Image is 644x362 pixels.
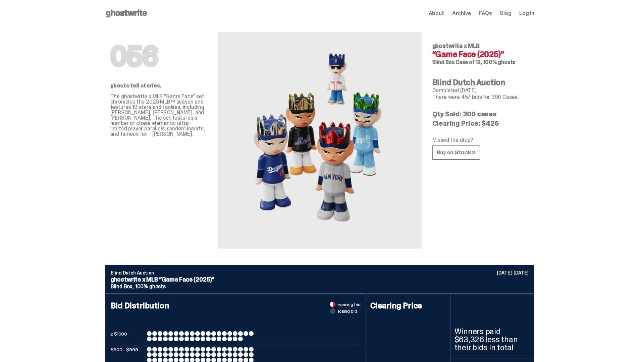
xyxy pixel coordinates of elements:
[338,302,360,307] span: winning bid
[479,11,492,16] a: FAQs
[452,11,471,16] a: Archive
[432,78,529,86] h4: Blind Dutch Auction
[455,59,516,66] span: Case of 12, 100% ghosts
[432,120,529,127] p: Clearing Price: $425
[111,302,361,331] h4: Bid Distribution
[111,277,529,283] p: ghostwrite x MLB “Game Face (2025)”
[432,95,529,100] p: There were 457 bids for 300 Cases.
[111,270,529,275] p: Blind Dutch Auction
[246,48,393,233] img: MLB&ldquo;Game Face (2025)&rdquo;
[432,88,529,93] p: Completed [DATE]
[432,59,455,66] span: Blind Box
[135,283,166,290] span: 100% ghosts
[110,83,207,88] p: ghosts tell stories.
[500,11,511,16] a: Blog
[370,302,446,310] h4: Clearing Price
[432,50,529,58] h4: “Game Face (2025)”
[432,42,480,50] span: ghostwrite x MLB
[432,111,529,117] p: Qty Sold: 300 cases
[111,331,144,341] p: ≥ $1000
[338,309,357,313] span: losing bid
[110,94,207,137] p: The ghostwrite x MLB "Game Face" set chronicles the 2025 MLB™ season and features 19 stars and ro...
[429,11,444,16] a: About
[497,270,528,275] p: [DATE]-[DATE]
[432,137,529,143] p: Missed the drop?
[519,11,534,16] a: Log in
[110,43,207,70] h1: 056
[454,327,530,352] p: Winners paid $63,326 less than their bids in total
[111,283,134,290] span: Blind Box,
